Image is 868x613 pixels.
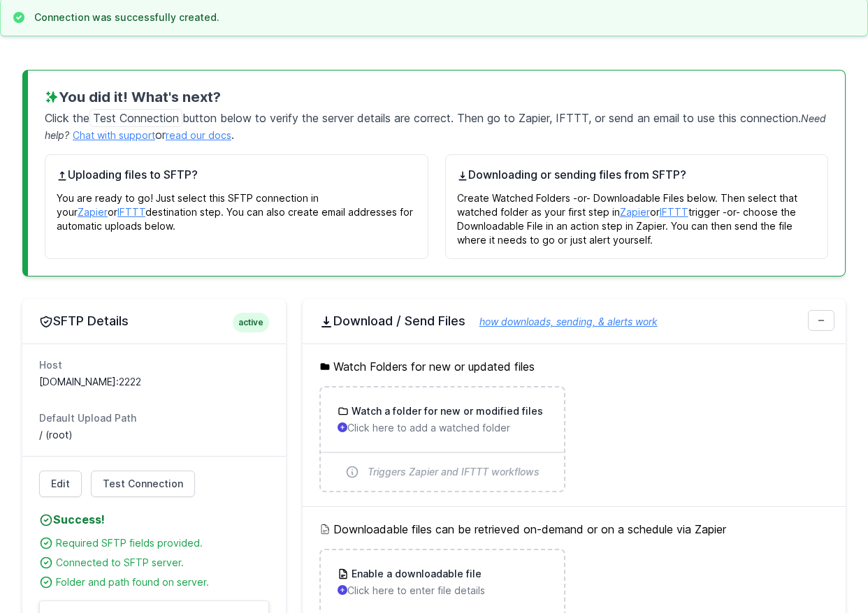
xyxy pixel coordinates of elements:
h4: Uploading files to SFTP? [57,166,417,183]
h4: Downloading or sending files from SFTP? [457,166,817,183]
a: Edit [39,471,82,497]
h3: Watch a folder for new or modified files [349,404,543,418]
div: Folder and path found on server. [56,575,269,589]
a: Zapier [78,206,108,218]
h5: Downloadable files can be retrieved on-demand or on a schedule via Zapier [319,521,829,538]
div: Required SFTP fields provided. [56,536,269,550]
h2: Download / Send Files [319,313,829,330]
p: Click the button below to verify the server details are correct. Then go to Zapier, IFTTT, or sen... [45,107,828,143]
a: read our docs [166,129,231,141]
dd: [DOMAIN_NAME]:2222 [39,375,269,389]
a: IFTTT [660,206,688,218]
h3: Connection was successfully created. [34,10,219,24]
a: Zapier [620,206,650,218]
iframe: Drift Widget Chat Controller [798,543,851,596]
span: Test Connection [89,109,182,127]
p: You are ready to go! Just select this SFTP connection in your or destination step. You can also c... [57,183,417,233]
h5: Watch Folders for new or updated files [319,358,829,375]
span: Triggers Zapier and IFTTT workflows [368,465,540,479]
h4: Success! [39,511,269,528]
div: Connected to SFTP server. [56,556,269,570]
h3: You did it! What's next? [45,87,828,107]
h3: Enable a downloadable file [349,567,482,581]
dt: Default Upload Path [39,411,269,425]
dd: / (root) [39,428,269,442]
a: Watch a folder for new or modified files Click here to add a watched folder Triggers Zapier and I... [321,387,565,491]
span: Test Connection [103,477,183,491]
h2: SFTP Details [39,313,269,330]
p: Click here to add a watched folder [338,421,548,435]
a: Chat with support [73,129,155,141]
a: IFTTT [117,206,145,218]
dt: Host [39,358,269,372]
p: Click here to enter file details [338,584,548,598]
p: Create Watched Folders -or- Downloadable Files below. Then select that watched folder as your fir... [457,183,817,247]
a: how downloads, sending, & alerts work [465,316,658,327]
a: Test Connection [91,471,195,497]
span: active [233,313,269,332]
